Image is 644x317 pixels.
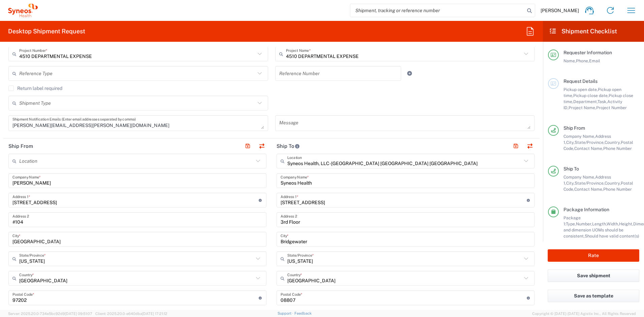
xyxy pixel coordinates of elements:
[576,58,589,63] span: Phone,
[563,207,609,212] span: Package Information
[563,175,595,180] span: Company Name,
[563,215,581,226] span: Package 1:
[548,249,639,262] button: Rate
[603,187,632,192] span: Phone Number
[405,69,414,78] a: Add Reference
[8,27,85,35] h2: Desktop Shipment Request
[592,221,607,226] span: Length,
[65,312,92,316] span: [DATE] 09:51:07
[548,290,639,302] button: Save as template
[278,311,294,315] a: Support
[605,181,621,186] span: Country,
[563,58,576,63] span: Name,
[563,78,598,84] span: Request Details
[563,125,585,131] span: Ship From
[574,187,603,192] span: Contact Name,
[549,27,617,35] h2: Shipment Checklist
[566,181,575,186] span: City,
[541,7,579,13] span: [PERSON_NAME]
[575,181,605,186] span: State/Province,
[573,99,598,104] span: Department,
[619,221,633,226] span: Height,
[8,312,92,316] span: Server: 2025.20.0-734e5bc92d9
[574,146,603,151] span: Contact Name,
[573,93,609,98] span: Pickup close date,
[532,311,636,317] span: Copyright © [DATE]-[DATE] Agistix Inc., All Rights Reserved
[605,140,621,145] span: Country,
[589,58,600,63] span: Email
[142,312,167,316] span: [DATE] 17:21:12
[563,50,612,55] span: Requester Information
[596,105,627,110] span: Project Number
[563,166,579,171] span: Ship To
[548,270,639,282] button: Save shipment
[294,311,312,315] a: Feedback
[566,221,576,226] span: Type,
[8,143,33,150] h2: Ship From
[585,233,639,239] span: Should have valid content(s)
[566,140,575,145] span: City,
[598,99,607,104] span: Task,
[277,143,300,150] h2: Ship To
[563,134,595,139] span: Company Name,
[350,4,525,17] input: Shipment, tracking or reference number
[607,221,619,226] span: Width,
[569,105,596,110] span: Project Name,
[563,87,598,92] span: Pickup open date,
[95,312,167,316] span: Client: 2025.20.0-e640dba
[8,86,62,91] label: Return label required
[603,146,632,151] span: Phone Number
[576,221,592,226] span: Number,
[575,140,605,145] span: State/Province,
